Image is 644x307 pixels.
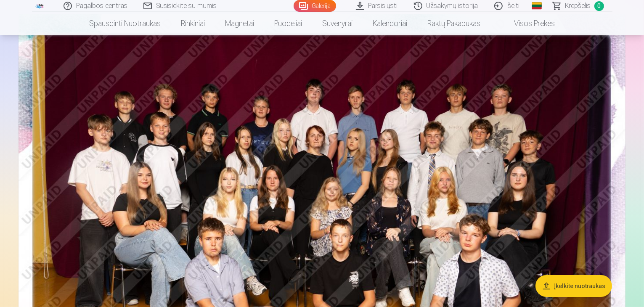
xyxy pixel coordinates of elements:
a: Spausdinti nuotraukas [79,12,171,35]
a: Rinkiniai [171,12,215,35]
button: Įkelkite nuotraukas [535,275,612,297]
span: Krepšelis [565,1,591,11]
a: Raktų pakabukas [417,12,490,35]
a: Kalendoriai [363,12,417,35]
a: Magnetai [215,12,264,35]
a: Puodeliai [264,12,312,35]
a: Suvenyrai [312,12,363,35]
img: /fa2 [35,3,45,8]
a: Visos prekės [490,12,565,35]
span: 0 [594,1,604,11]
